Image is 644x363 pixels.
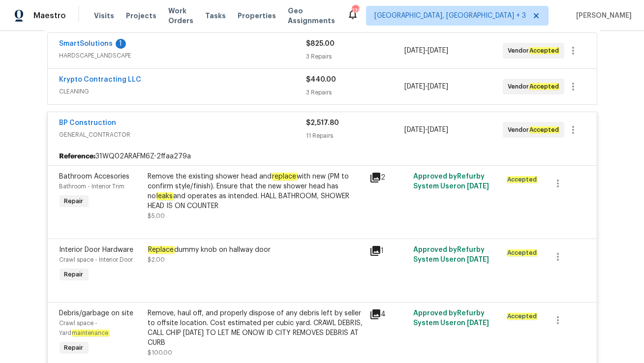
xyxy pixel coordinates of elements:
[404,83,425,90] span: [DATE]
[116,39,126,49] div: 1
[94,11,114,21] span: Visits
[60,246,134,253] span: Interior Door Hardware
[508,125,563,135] span: Vendor
[428,83,448,90] span: [DATE]
[413,173,489,190] span: Approved by Refurby System User on
[529,126,559,133] em: Accepted
[288,6,335,26] span: Geo Assignments
[60,173,130,180] span: Bathroom Accesories
[148,257,165,263] span: $2.00
[60,310,134,317] span: Debris/garbage on site
[508,46,563,56] span: Vendor
[404,126,425,133] span: [DATE]
[428,126,448,133] span: [DATE]
[60,183,125,189] span: Bathroom - Interior Trim
[413,246,489,263] span: Approved by Refurby System User on
[61,196,88,206] span: Repair
[572,11,632,21] span: [PERSON_NAME]
[148,246,175,254] em: Replace
[467,183,489,190] span: [DATE]
[352,6,359,16] div: 130
[306,52,404,61] div: 3 Repairs
[467,256,489,263] span: [DATE]
[428,47,448,54] span: [DATE]
[369,308,408,320] div: 4
[60,130,306,140] span: GENERAL_CONTRACTOR
[148,350,173,356] span: $100.00
[60,76,142,83] a: Krypto Contracting LLC
[306,88,404,97] div: 3 Repairs
[126,11,156,21] span: Projects
[529,83,559,90] em: Accepted
[33,11,66,21] span: Maestro
[60,51,306,60] span: HARDSCAPE_LANDSCAPE
[61,343,88,353] span: Repair
[467,320,489,327] span: [DATE]
[508,82,563,91] span: Vendor
[60,120,117,126] a: BP Construction
[306,40,335,47] span: $825.00
[369,245,408,257] div: 1
[60,257,133,263] span: Crawl space - Interior Door
[404,82,448,91] span: -
[168,6,193,26] span: Work Orders
[60,87,306,96] span: CLEANING
[306,76,336,83] span: $440.00
[529,47,559,54] em: Accepted
[306,120,339,126] span: $2,517.80
[404,125,448,135] span: -
[148,245,364,255] div: dummy knob on hallway door
[148,308,364,348] div: Remove, haul off, and properly dispose of any debris left by seller to offsite location. Cost est...
[61,270,88,279] span: Repair
[156,192,174,200] em: leaks
[404,46,448,56] span: -
[60,40,113,47] a: SmartSolutions
[507,249,537,256] em: Accepted
[404,47,425,54] span: [DATE]
[369,172,408,183] div: 2
[413,310,489,327] span: Approved by Refurby System User on
[306,131,404,141] div: 11 Repairs
[272,173,297,181] em: replace
[205,12,226,19] span: Tasks
[60,320,109,336] span: Crawl space - Yard
[72,330,109,336] em: maintenance
[148,213,165,219] span: $5.00
[374,11,526,21] span: [GEOGRAPHIC_DATA], [GEOGRAPHIC_DATA] + 3
[60,151,96,161] b: Reference:
[507,176,537,183] em: Accepted
[148,172,364,211] div: Remove the existing shower head and with new (PM to confirm style/finish). Ensure that the new sh...
[238,11,276,21] span: Properties
[48,148,597,165] div: 31WQ02ARAFM6Z-2ffaa279a
[507,313,537,320] em: Accepted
